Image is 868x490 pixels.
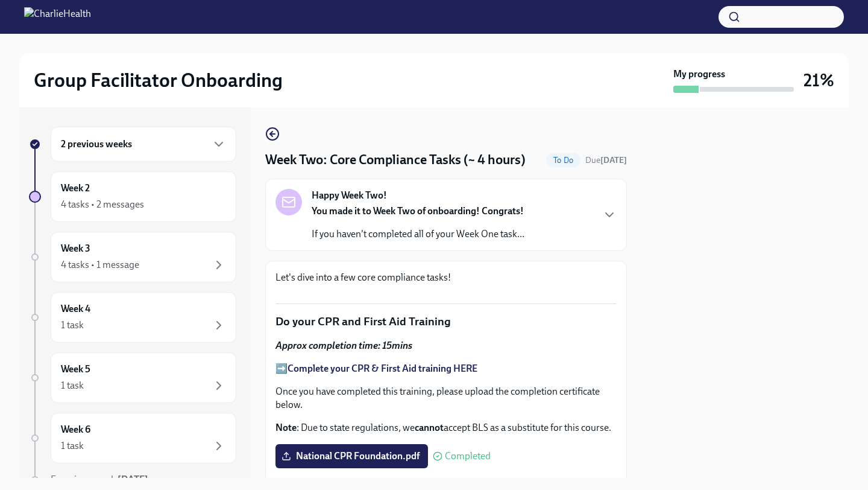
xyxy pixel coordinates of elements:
[275,362,617,375] p: ➡️
[29,352,236,403] a: Week 51 task
[275,444,428,468] label: National CPR Foundation.pdf
[51,127,236,162] div: 2 previous weeks
[275,271,617,284] p: Let's dive into a few core compliance tasks!
[118,474,148,485] strong: [DATE]
[61,198,144,211] div: 4 tasks • 2 messages
[29,171,236,222] a: Week 24 tasks • 2 messages
[585,155,627,165] span: Due
[415,422,444,433] strong: cannot
[61,423,90,436] h6: Week 6
[445,451,491,461] span: Completed
[275,421,617,434] p: : Due to state regulations, we accept BLS as a substitute for this course.
[29,292,236,343] a: Week 41 task
[61,379,84,392] div: 1 task
[61,138,132,151] h6: 2 previous weeks
[585,154,627,166] span: October 13th, 2025 10:00
[275,340,412,351] strong: Approx completion time: 15mins
[29,413,236,463] a: Week 61 task
[24,7,91,27] img: CharlieHealth
[275,385,617,412] p: Once you have completed this training, please upload the completion certificate below.
[265,151,526,169] h4: Week Two: Core Compliance Tasks (~ 4 hours)
[61,182,90,195] h6: Week 2
[61,258,139,272] div: 4 tasks • 1 message
[275,314,617,329] p: Do your CPR and First Aid Training
[61,242,90,255] h6: Week 3
[804,69,834,91] h3: 21%
[61,363,90,376] h6: Week 5
[34,68,283,92] h2: Group Facilitator Onboarding
[61,319,84,332] div: 1 task
[312,189,387,202] strong: Happy Week Two!
[61,302,90,316] h6: Week 4
[312,205,524,217] strong: You made it to Week Two of onboarding! Congrats!
[600,155,627,165] strong: [DATE]
[61,439,84,453] div: 1 task
[546,156,580,165] span: To Do
[275,422,297,433] strong: Note
[284,450,420,462] span: National CPR Foundation.pdf
[51,474,148,485] span: Experience ends
[312,227,524,241] p: If you haven't completed all of your Week One task...
[288,363,477,374] a: Complete your CPR & First Aid training HERE
[673,68,725,81] strong: My progress
[29,232,236,282] a: Week 34 tasks • 1 message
